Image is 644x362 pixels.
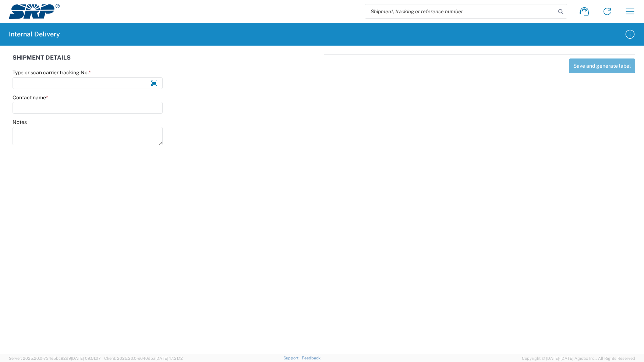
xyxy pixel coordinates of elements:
[302,356,321,360] a: Feedback
[522,355,635,362] span: Copyright © [DATE]-[DATE] Agistix Inc., All Rights Reserved
[13,94,48,101] label: Contact name
[9,30,60,39] h2: Internal Delivery
[283,356,302,360] a: Support
[9,4,60,19] img: srp
[13,119,27,125] label: Notes
[155,356,183,361] span: [DATE] 17:21:12
[9,356,101,361] span: Server: 2025.20.0-734e5bc92d9
[104,356,183,361] span: Client: 2025.20.0-e640dba
[13,54,320,69] div: SHIPMENT DETAILS
[71,356,101,361] span: [DATE] 09:51:07
[365,4,556,18] input: Shipment, tracking or reference number
[13,69,91,76] label: Type or scan carrier tracking No.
